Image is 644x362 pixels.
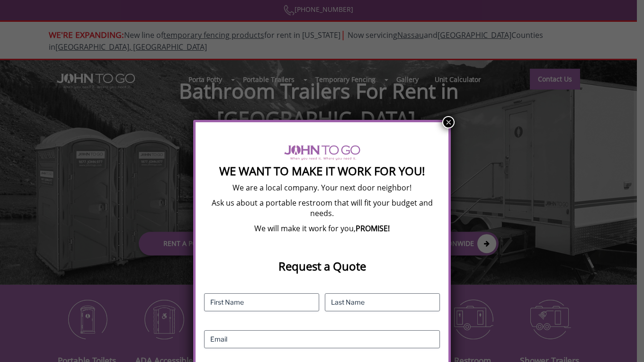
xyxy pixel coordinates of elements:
[204,223,440,234] p: We will make it work for you,
[204,198,440,218] p: Ask us about a portable restroom that will fit your budget and needs.
[442,116,455,128] button: Close
[204,182,440,193] p: We are a local company. Your next door neighbor!
[204,330,440,348] input: Email
[219,163,425,179] strong: We Want To Make It Work For You!
[356,223,390,234] b: PROMISE!
[325,293,440,311] input: Last Name
[204,293,319,311] input: First Name
[278,258,366,274] strong: Request a Quote
[284,145,360,160] img: logo of viptogo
